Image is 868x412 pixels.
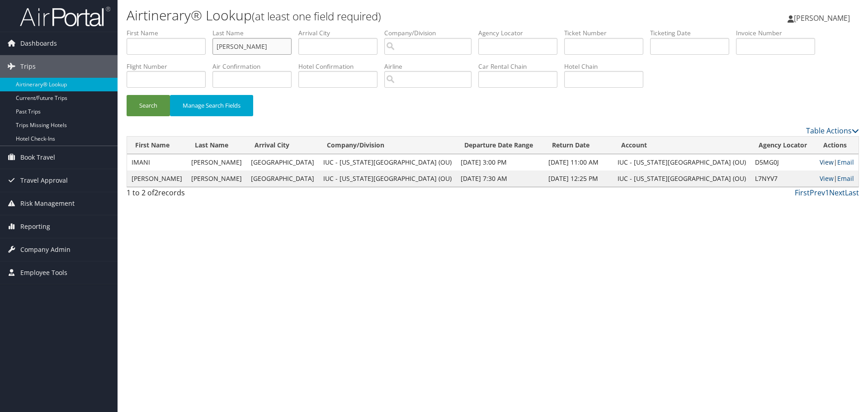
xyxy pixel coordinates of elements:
[20,146,55,169] span: Book Travel
[750,137,815,154] th: Agency Locator: activate to sort column ascending
[820,158,834,166] a: View
[456,137,544,154] th: Departure Date Range: activate to sort column ascending
[20,55,36,78] span: Trips
[544,137,613,154] th: Return Date: activate to sort column ascending
[20,261,67,284] span: Employee Tools
[384,62,478,71] label: Airline
[20,32,57,55] span: Dashboards
[187,137,246,154] th: Last Name: activate to sort column ascending
[815,170,859,187] td: |
[564,28,650,38] label: Ticket Number
[20,192,75,215] span: Risk Management
[20,215,50,238] span: Reporting
[127,154,187,170] td: IMANI
[478,62,564,71] label: Car Rental Chain
[298,62,384,71] label: Hotel Confirmation
[246,137,319,154] th: Arrival City: activate to sort column ascending
[456,170,544,187] td: [DATE] 7:30 AM
[478,28,564,38] label: Agency Locator
[20,238,71,261] span: Company Admin
[127,170,187,187] td: [PERSON_NAME]
[456,154,544,170] td: [DATE] 3:00 PM
[544,154,613,170] td: [DATE] 11:00 AM
[815,154,859,170] td: |
[794,13,850,23] span: [PERSON_NAME]
[837,158,854,166] a: Email
[815,137,859,154] th: Actions
[795,188,810,198] a: First
[829,188,845,198] a: Next
[319,154,456,170] td: IUC - [US_STATE][GEOGRAPHIC_DATA] (OU)
[750,154,815,170] td: D5MG0J
[319,137,456,154] th: Company/Division
[246,154,319,170] td: [GEOGRAPHIC_DATA]
[298,28,384,38] label: Arrival City
[820,174,834,183] a: View
[127,187,300,203] div: 1 to 2 of records
[187,154,246,170] td: [PERSON_NAME]
[845,188,859,198] a: Last
[127,28,212,38] label: First Name
[806,126,859,136] a: Table Actions
[154,188,158,198] span: 2
[170,95,253,116] button: Manage Search Fields
[544,170,613,187] td: [DATE] 12:25 PM
[127,6,615,25] h1: Airtinerary® Lookup
[20,169,68,192] span: Travel Approval
[750,170,815,187] td: L7NYV7
[212,62,298,71] label: Air Confirmation
[20,6,110,27] img: airportal-logo.png
[252,9,381,24] small: (at least one field required)
[246,170,319,187] td: [GEOGRAPHIC_DATA]
[613,154,750,170] td: IUC - [US_STATE][GEOGRAPHIC_DATA] (OU)
[736,28,822,38] label: Invoice Number
[384,28,478,38] label: Company/Division
[127,62,212,71] label: Flight Number
[127,95,170,116] button: Search
[837,174,854,183] a: Email
[825,188,829,198] a: 1
[650,28,736,38] label: Ticketing Date
[212,28,298,38] label: Last Name
[564,62,650,71] label: Hotel Chain
[127,137,187,154] th: First Name: activate to sort column ascending
[187,170,246,187] td: [PERSON_NAME]
[810,188,825,198] a: Prev
[319,170,456,187] td: IUC - [US_STATE][GEOGRAPHIC_DATA] (OU)
[788,5,859,32] a: [PERSON_NAME]
[613,170,750,187] td: IUC - [US_STATE][GEOGRAPHIC_DATA] (OU)
[613,137,750,154] th: Account: activate to sort column ascending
